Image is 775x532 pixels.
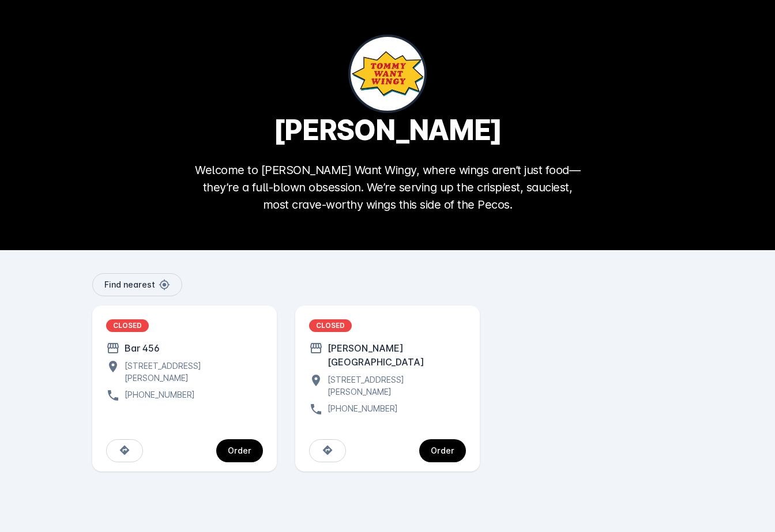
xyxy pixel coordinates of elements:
div: [STREET_ADDRESS][PERSON_NAME] [120,360,263,384]
div: [PERSON_NAME][GEOGRAPHIC_DATA] [323,341,466,369]
div: Order [228,447,251,455]
div: CLOSED [106,319,149,332]
div: CLOSED [309,319,352,332]
button: continue [419,439,466,462]
div: [PHONE_NUMBER] [120,388,195,402]
button: continue [216,439,263,462]
div: [STREET_ADDRESS][PERSON_NAME] [323,373,466,398]
div: Order [431,447,454,455]
div: [PHONE_NUMBER] [323,402,398,416]
span: Find nearest [104,281,155,289]
div: Bar 456 [120,341,160,355]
